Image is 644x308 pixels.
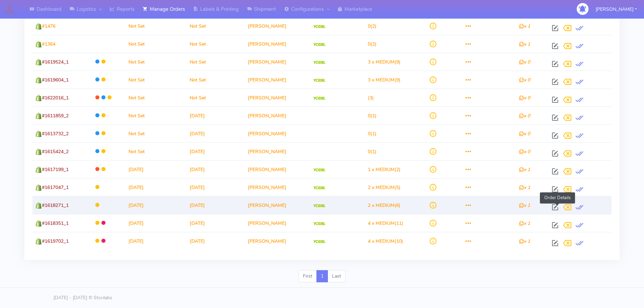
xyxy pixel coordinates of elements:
[368,148,371,155] span: 0
[42,184,69,191] span: #1617047_1
[313,168,325,172] img: Yodel
[126,124,187,142] td: Not Set
[519,202,530,209] i: x 1
[126,71,187,89] td: Not Set
[245,142,311,160] td: [PERSON_NAME]
[126,17,187,35] td: Not Set
[368,77,395,83] span: 3 x MEDIUM
[126,214,187,232] td: [DATE]
[126,160,187,178] td: [DATE]
[42,23,55,29] span: #1476
[245,196,311,214] td: [PERSON_NAME]
[368,41,371,47] span: 0
[313,79,325,82] img: Yodel
[187,214,245,232] td: [DATE]
[313,61,325,64] img: Yodel
[519,95,530,101] i: x 0
[42,166,69,173] span: #1617199_1
[245,71,311,89] td: [PERSON_NAME]
[126,53,187,71] td: Not Set
[187,106,245,124] td: [DATE]
[42,77,69,83] span: #1619604_1
[313,25,325,28] img: Yodel
[368,166,395,173] span: 1 x MEDIUM
[245,214,311,232] td: [PERSON_NAME]
[368,238,403,244] span: (10)
[187,196,245,214] td: [DATE]
[368,131,371,137] span: 0
[187,160,245,178] td: [DATE]
[368,59,395,65] span: 3 x MEDIUM
[519,113,530,119] i: x 0
[368,113,371,119] span: 0
[368,23,377,29] span: (2)
[126,142,187,160] td: Not Set
[187,124,245,142] td: [DATE]
[519,23,530,29] i: x 1
[187,17,245,35] td: Not Set
[313,97,325,100] img: Yodel
[591,2,642,16] button: [PERSON_NAME]
[42,238,69,244] span: #1619702_1
[313,222,325,226] img: Yodel
[187,232,245,250] td: [DATE]
[42,113,69,119] span: #1611859_2
[368,184,395,191] span: 2 x MEDIUM
[368,41,377,47] span: (2)
[126,232,187,250] td: [DATE]
[368,95,374,101] span: (3)
[519,59,530,65] i: x 0
[42,148,69,155] span: #1615424_2
[126,178,187,196] td: [DATE]
[368,148,377,155] span: (1)
[42,202,69,209] span: #1618271_1
[368,113,377,119] span: (1)
[519,77,530,83] i: x 0
[245,53,311,71] td: [PERSON_NAME]
[519,184,530,191] i: x 1
[245,232,311,250] td: [PERSON_NAME]
[187,53,245,71] td: Not Set
[519,41,530,47] i: x 1
[245,35,311,53] td: [PERSON_NAME]
[368,220,395,227] span: 4 x MEDIUM
[368,77,401,83] span: (9)
[368,166,401,173] span: (2)
[187,178,245,196] td: [DATE]
[42,131,69,137] span: #1613732_2
[126,89,187,106] td: Not Set
[42,95,69,101] span: #1622016_1
[368,202,401,209] span: (6)
[126,35,187,53] td: Not Set
[245,178,311,196] td: [PERSON_NAME]
[245,124,311,142] td: [PERSON_NAME]
[519,220,530,227] i: x 1
[519,238,530,244] i: x 1
[313,240,325,243] img: Yodel
[187,35,245,53] td: Not Set
[519,148,530,155] i: x 0
[126,196,187,214] td: [DATE]
[313,186,325,190] img: Yodel
[126,106,187,124] td: Not Set
[245,106,311,124] td: [PERSON_NAME]
[187,89,245,106] td: Not Set
[368,220,403,227] span: (11)
[187,71,245,89] td: Not Set
[368,184,401,191] span: (5)
[519,131,530,137] i: x 0
[187,142,245,160] td: [DATE]
[245,160,311,178] td: [PERSON_NAME]
[368,131,377,137] span: (1)
[519,166,530,173] i: x 1
[245,89,311,106] td: [PERSON_NAME]
[42,220,69,227] span: #1618351_1
[368,59,401,65] span: (9)
[42,59,69,65] span: #1619524_1
[42,41,55,47] span: #1364
[245,17,311,35] td: [PERSON_NAME]
[316,270,328,282] a: 1
[368,238,395,244] span: 4 x MEDIUM
[313,204,325,208] img: Yodel
[368,202,395,209] span: 2 x MEDIUM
